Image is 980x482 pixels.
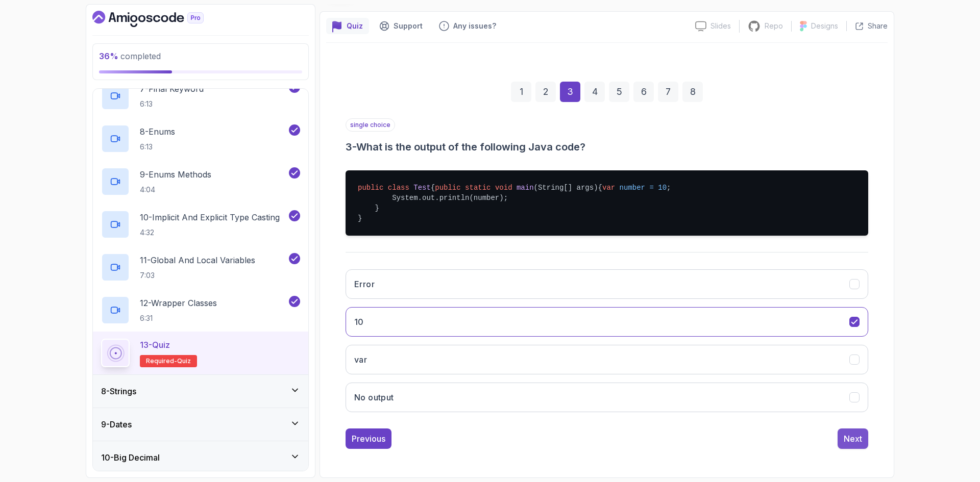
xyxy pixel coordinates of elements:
[710,21,731,31] p: Slides
[838,428,868,449] button: Next
[140,185,211,195] p: 4:04
[346,383,868,412] button: No output
[140,339,170,351] p: 13 - Quiz
[373,18,429,34] button: Support button
[811,21,838,31] p: Designs
[140,297,217,309] p: 12 - Wrapper Classes
[140,142,175,152] p: 6:13
[93,375,308,408] button: 8-Strings
[347,21,363,31] p: Quiz
[560,82,580,102] div: 3
[346,307,868,337] button: 10
[140,83,204,95] p: 7 - Final Keyword
[354,316,364,328] h3: 10
[354,353,367,366] h3: var
[649,184,653,192] span: =
[495,184,512,192] span: void
[140,270,255,281] p: 7:03
[346,428,391,449] button: Previous
[140,168,211,181] p: 9 - Enums Methods
[354,278,375,290] h3: Error
[101,253,300,282] button: 11-Global And Local Variables7:03
[535,82,556,102] div: 2
[352,433,385,445] div: Previous
[140,211,280,223] p: 10 - Implicit And Explicit Type Casting
[346,345,868,374] button: var
[534,184,598,192] span: (String[] args)
[765,21,783,31] p: Repo
[101,167,300,196] button: 9-Enums Methods4:04
[511,82,531,102] div: 1
[846,21,888,31] button: Share
[609,82,629,102] div: 5
[658,82,678,102] div: 7
[682,82,703,102] div: 8
[99,51,118,61] span: 36 %
[584,82,605,102] div: 4
[101,296,300,324] button: 12-Wrapper Classes6:31
[517,184,534,192] span: main
[433,18,502,34] button: Feedback button
[92,11,227,27] a: Dashboard
[93,441,308,474] button: 10-Big Decimal
[602,184,615,192] span: var
[394,21,423,31] p: Support
[140,125,175,138] p: 8 - Enums
[844,433,862,445] div: Next
[346,170,868,236] pre: { { ; System.out.println(number); } }
[101,210,300,239] button: 10-Implicit And Explicit Type Casting4:32
[140,227,280,238] p: 4:32
[101,82,300,110] button: 7-Final Keyword6:13
[868,21,888,31] p: Share
[346,140,868,154] h3: 3 - What is the output of the following Java code?
[140,99,204,109] p: 6:13
[140,313,217,323] p: 6:31
[140,254,255,266] p: 11 - Global And Local Variables
[435,184,460,192] span: public
[101,339,300,367] button: 13-QuizRequired-quiz
[358,184,383,192] span: public
[388,184,409,192] span: class
[633,82,654,102] div: 6
[326,18,369,34] button: quiz button
[101,124,300,153] button: 8-Enums6:13
[146,357,177,365] span: Required-
[620,184,645,192] span: number
[413,184,431,192] span: Test
[354,391,394,403] h3: No output
[101,385,136,397] h3: 8 - Strings
[346,269,868,299] button: Error
[99,51,161,61] span: completed
[93,408,308,441] button: 9-Dates
[658,184,667,192] span: 10
[101,451,160,464] h3: 10 - Big Decimal
[453,21,496,31] p: Any issues?
[465,184,491,192] span: static
[101,418,132,430] h3: 9 - Dates
[346,118,395,132] p: single choice
[177,357,191,365] span: quiz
